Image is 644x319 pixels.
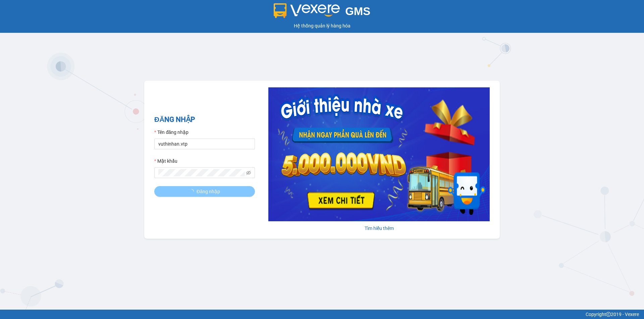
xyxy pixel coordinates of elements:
[154,186,255,197] button: Đăng nhập
[154,114,255,125] h2: ĐĂNG NHẬP
[268,225,490,232] div: Tìm hiểu thêm
[197,188,220,195] span: Đăng nhập
[189,189,197,194] span: loading
[274,10,371,15] a: GMS
[154,139,255,149] input: Tên đăng nhập
[246,170,251,175] span: eye-invisible
[606,312,611,317] span: copyright
[345,5,370,17] span: GMS
[268,87,490,221] img: banner-0
[154,157,177,165] label: Mật khẩu
[274,3,340,18] img: logo 2
[154,129,189,136] label: Tên đăng nhập
[158,169,245,176] input: Mật khẩu
[5,311,639,318] div: Copyright 2019 - Vexere
[2,22,642,29] div: Hệ thống quản lý hàng hóa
